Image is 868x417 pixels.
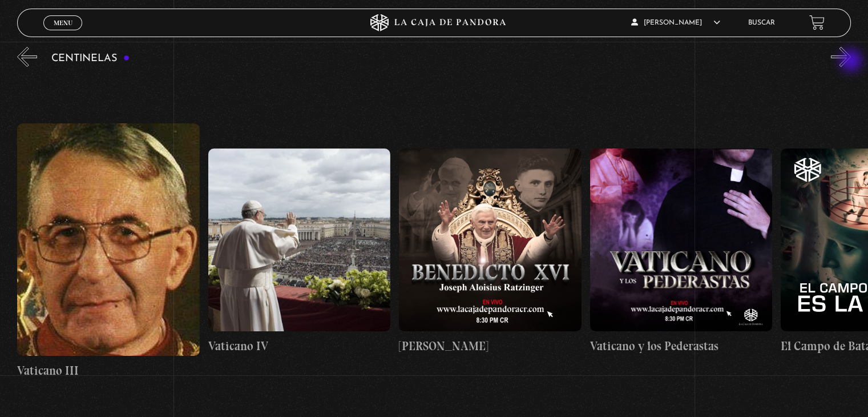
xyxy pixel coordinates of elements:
button: Previous [17,47,37,67]
a: View your shopping cart [809,15,825,30]
h4: Vaticano IV [208,337,390,355]
h4: Vaticano III [17,362,199,380]
span: [PERSON_NAME] [631,19,720,26]
span: Cerrar [50,29,76,37]
h4: Vaticano y los Pederastas [590,337,772,355]
span: Menu [54,19,72,26]
button: Next [831,47,851,67]
a: Buscar [748,19,775,26]
h4: [PERSON_NAME] [399,337,581,355]
h3: Centinelas [51,53,130,64]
